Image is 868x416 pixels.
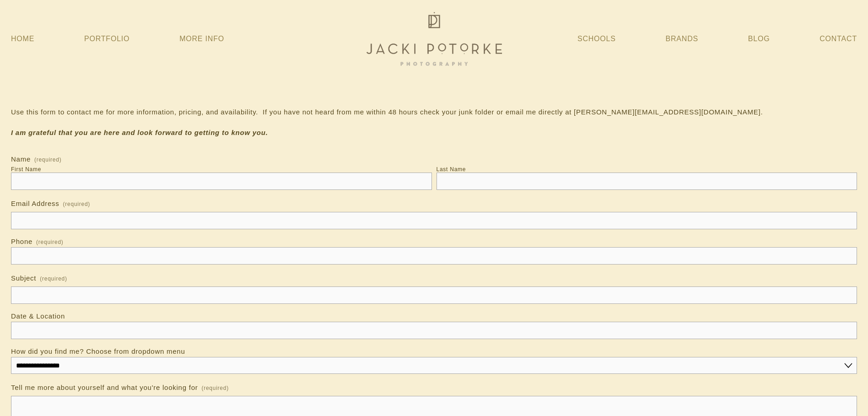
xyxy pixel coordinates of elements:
a: Schools [577,31,616,47]
span: Tell me more about yourself and what you're looking for [11,384,198,391]
a: Blog [748,31,770,47]
p: Use this form to contact me for more information, pricing, and availability. If you have not hear... [11,105,857,119]
span: Name [11,155,31,163]
span: (required) [40,273,67,285]
em: I am grateful that you are here and look forward to getting to know you. [11,129,268,136]
span: Email Address [11,200,59,207]
a: Contact [819,31,857,47]
a: Portfolio [84,35,129,43]
span: (required) [201,382,229,394]
span: (required) [36,239,64,245]
a: More Info [179,31,224,47]
span: Phone [11,238,32,245]
select: How did you find me? Choose from dropdown menu [11,357,857,374]
img: Jacki Potorke Sacramento Family Photographer [361,10,507,68]
span: (required) [34,157,62,162]
span: Date & Location [11,312,65,320]
span: Subject [11,274,36,282]
a: Home [11,31,34,47]
span: (required) [63,198,91,210]
div: First Name [11,166,41,173]
span: How did you find me? Choose from dropdown menu [11,347,185,355]
div: Last Name [437,166,466,173]
a: Brands [666,31,698,47]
